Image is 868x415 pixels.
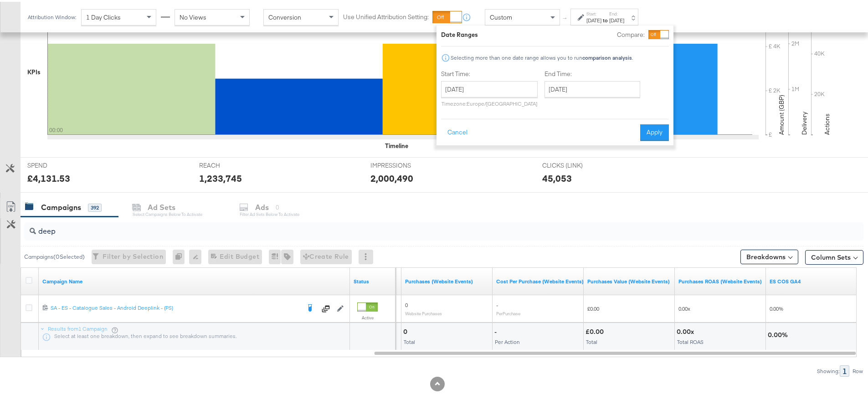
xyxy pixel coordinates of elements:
[405,276,489,283] a: The number of times a purchase was made tracked by your Custom Audience pixel on your website aft...
[27,66,41,75] div: KPIs
[385,140,408,149] div: Timeline
[357,313,378,319] label: Active
[640,123,669,139] button: Apply
[354,276,392,283] a: Shows the current state of your Ad Campaign.
[677,337,704,343] span: Total ROAS
[495,337,520,343] span: Per Action
[800,110,808,133] text: Delivery
[441,68,538,77] label: Start Time:
[36,217,786,235] input: Search Campaigns by Name, ID or Objective
[617,29,645,37] label: Compare:
[51,302,300,312] a: SA - ES - Catalogue Sales - Android Deeplink - (PS)
[768,329,791,338] div: 0.00%
[740,248,798,262] button: Breakdowns
[199,170,242,183] div: 1,233,745
[441,123,474,139] button: Cancel
[450,53,633,59] div: Selecting more than one date range allows you to run .
[586,15,601,22] div: [DATE]
[609,9,624,15] label: End:
[494,326,499,334] div: -
[586,326,606,334] div: £0.00
[586,337,597,343] span: Total
[586,9,601,15] label: Start:
[770,276,853,283] a: ES COS GA4
[268,11,301,20] span: Conversion
[27,159,96,168] span: SPEND
[370,159,439,168] span: IMPRESSIONS
[678,276,762,283] a: The total value of the purchase actions divided by spend tracked by your Custom Audience pixel on...
[587,276,671,283] a: The total value of the purchase actions tracked by your Custom Audience pixel on your website aft...
[777,93,786,133] text: Amount (GBP)
[852,366,863,373] div: Row
[343,11,429,20] label: Use Unified Attribution Setting:
[677,326,697,334] div: 0.00x
[27,12,77,19] div: Attribution Window:
[587,303,599,310] span: £0.00
[840,364,849,375] div: 1
[601,15,609,22] strong: to
[496,276,584,283] a: The average cost for each purchase tracked by your Custom Audience pixel on your website after pe...
[24,251,85,259] div: Campaigns ( 0 Selected)
[41,200,81,211] div: Campaigns
[51,302,300,310] div: SA - ES - Catalogue Sales - Android Deeplink - (PS)
[817,366,840,373] div: Showing:
[173,248,189,262] div: 0
[561,15,570,19] span: ↑
[42,276,346,283] a: Your campaign name.
[405,309,442,314] sub: Website Purchases
[496,309,520,314] sub: Per Purchase
[678,303,690,310] span: 0.00x
[88,202,102,210] div: 392
[823,112,831,133] text: Actions
[86,11,121,20] span: 1 Day Clicks
[805,248,863,263] button: Column Sets
[490,11,512,20] span: Custom
[180,11,206,20] span: No Views
[770,303,783,310] span: 0.00%
[403,326,410,334] div: 0
[441,29,478,37] div: Date Ranges
[370,170,413,183] div: 2,000,490
[199,159,267,168] span: REACH
[405,300,408,307] span: 0
[544,68,644,77] label: End Time:
[542,170,572,183] div: 45,053
[27,170,70,183] div: £4,131.53
[441,98,538,105] p: Timezone: Europe/[GEOGRAPHIC_DATA]
[582,52,632,59] strong: comparison analysis
[542,159,611,168] span: CLICKS (LINK)
[496,300,498,307] span: -
[609,15,624,22] div: [DATE]
[404,337,415,343] span: Total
